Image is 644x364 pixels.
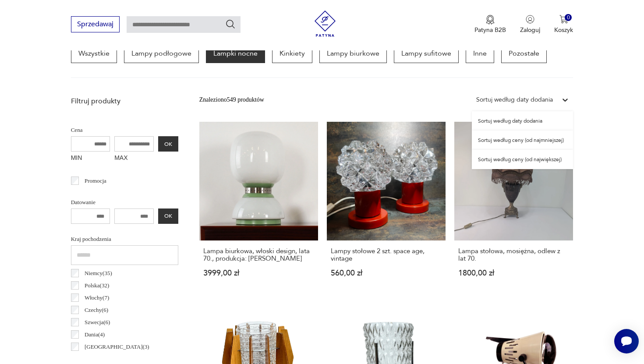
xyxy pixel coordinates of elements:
[85,342,149,352] p: [GEOGRAPHIC_DATA] ( 3 )
[312,11,338,37] img: Patyna - sklep z meblami i dekoracjami vintage
[554,26,573,34] p: Koszyk
[458,247,569,262] h3: Lampa stołowa, mosiężna, odlew z lat 70.
[526,15,534,24] img: Ikonka użytkownika
[85,330,105,339] p: Dania ( 4 )
[559,15,568,24] img: Ikona koszyka
[458,269,569,277] p: 1800,00 zł
[554,15,573,34] button: 0Koszyk
[614,329,639,353] iframe: Smartsupp widget button
[394,44,459,63] a: Lampy sufitowe
[331,247,442,262] h3: Lampy stołowe 2 szt. space age, vintage
[71,22,120,28] a: Sprzedawaj
[474,15,506,34] a: Ikona medaluPatyna B2B
[520,15,540,34] button: Zaloguj
[71,16,120,32] button: Sprzedawaj
[124,44,199,63] a: Lampy podłogowe
[71,198,178,207] p: Datowanie
[466,44,494,63] a: Inne
[114,152,154,166] label: MAX
[85,176,106,186] p: Promocja
[486,15,495,25] img: Ikona medalu
[203,269,314,277] p: 3999,00 zł
[71,234,178,244] p: Kraj pochodzenia
[327,122,446,294] a: Lampy stołowe 2 szt. space age, vintageLampy stołowe 2 szt. space age, vintage560,00 zł
[272,44,312,63] a: Kinkiety
[203,247,314,262] h3: Lampa biurkowa, włoski design, lata 70., produkcja: [PERSON_NAME]
[331,269,442,277] p: 560,00 zł
[85,318,110,327] p: Szwecja ( 6 )
[319,44,387,63] a: Lampy biurkowe
[71,152,110,166] label: MIN
[206,44,265,63] a: Lampki nocne
[474,15,506,34] button: Patyna B2B
[71,125,178,135] p: Cena
[199,95,264,105] div: Znaleziono 549 produktów
[472,111,573,131] div: Sortuj według daty dodania
[85,305,108,315] p: Czechy ( 6 )
[472,131,573,150] div: Sortuj według ceny (od najmniejszej)
[158,136,178,152] button: OK
[85,281,109,290] p: Polska ( 32 )
[520,26,540,34] p: Zaloguj
[225,19,236,29] button: Szukaj
[85,269,112,278] p: Niemcy ( 35 )
[71,44,117,63] a: Wszystkie
[474,26,506,34] p: Patyna B2B
[158,209,178,224] button: OK
[85,293,109,303] p: Włochy ( 7 )
[454,122,573,294] a: Lampa stołowa, mosiężna, odlew z lat 70.Lampa stołowa, mosiężna, odlew z lat 70.1800,00 zł
[71,96,178,106] p: Filtruj produkty
[199,122,318,294] a: Lampa biurkowa, włoski design, lata 70., produkcja: WłochyLampa biurkowa, włoski design, lata 70....
[476,95,553,105] div: Sortuj według daty dodania
[85,354,149,364] p: [GEOGRAPHIC_DATA] ( 1 )
[472,150,573,169] div: Sortuj według ceny (od największej)
[565,14,572,21] div: 0
[501,44,547,63] a: Pozostałe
